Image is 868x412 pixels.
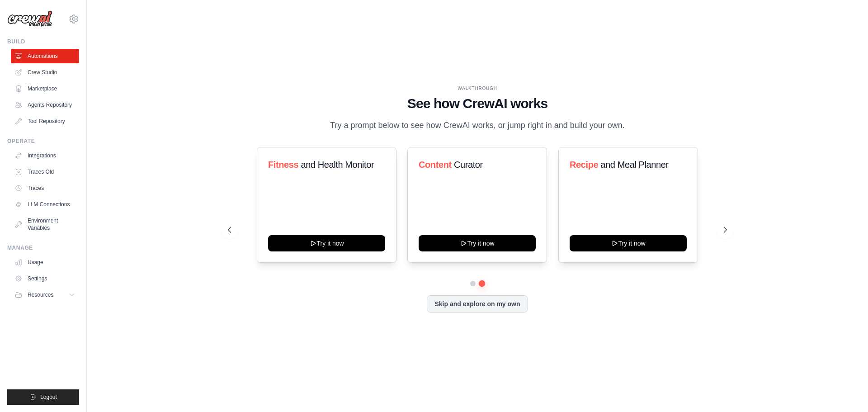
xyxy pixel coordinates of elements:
[11,165,79,179] a: Traces Old
[11,197,79,212] a: LLM Connections
[28,291,53,298] span: Resources
[11,181,79,195] a: Traces
[268,160,298,170] span: Fitness
[419,235,536,251] button: Try it now
[823,369,868,412] iframe: Chat Widget
[325,119,629,132] p: Try a prompt below to see how CrewAI works, or jump right in and build your own.
[11,271,79,286] a: Settings
[570,235,687,251] button: Try it now
[419,160,452,170] span: Content
[40,393,57,401] span: Logout
[228,85,727,92] div: WALKTHROUGH
[7,244,79,251] div: Manage
[301,160,374,170] span: and Health Monitor
[823,369,868,412] div: Tiện ích trò chuyện
[11,255,79,270] a: Usage
[11,288,79,302] button: Resources
[11,65,79,80] a: Crew Studio
[11,213,79,235] a: Environment Variables
[11,114,79,128] a: Tool Repository
[228,95,727,112] h1: See how CrewAI works
[600,160,668,170] span: and Meal Planner
[454,160,483,170] span: Curator
[268,235,385,251] button: Try it now
[11,49,79,63] a: Automations
[427,295,528,313] button: Skip and explore on my own
[7,38,79,45] div: Build
[7,389,79,405] button: Logout
[11,81,79,96] a: Marketplace
[7,10,52,28] img: Logo
[11,98,79,112] a: Agents Repository
[7,137,79,145] div: Operate
[570,160,598,170] span: Recipe
[11,148,79,163] a: Integrations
